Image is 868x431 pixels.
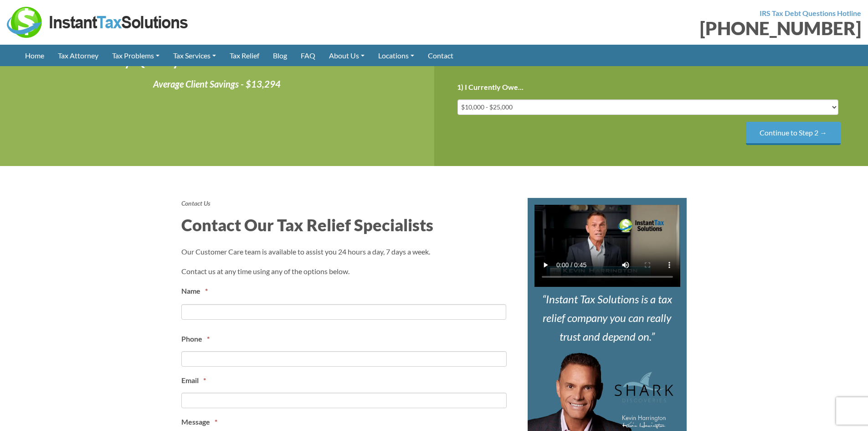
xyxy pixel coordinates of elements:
input: Continue to Step 2 → [746,122,841,145]
a: Blog [266,45,294,66]
a: Contact [421,45,460,66]
a: Tax Problems [105,45,166,66]
i: Average Client Savings - $13,294 [153,78,281,89]
i: Instant Tax Solutions is a tax relief company you can really trust and depend on. [542,292,672,343]
a: Tax Relief [223,45,266,66]
label: Message [181,417,217,427]
label: Phone [181,334,210,344]
a: Tax Services [166,45,223,66]
label: Email [181,376,206,385]
a: About Us [322,45,371,66]
img: Instant Tax Solutions Logo [7,7,189,38]
h2: Contact Our Tax Relief Specialists [181,213,514,236]
div: [PHONE_NUMBER] [441,19,862,37]
strong: Contact Us [181,199,211,207]
p: Our Customer Care team is available to assist you 24 hours a day, 7 days a week. [181,245,514,258]
a: Locations [371,45,421,66]
label: 1) I Currently Owe... [457,83,524,92]
strong: IRS Tax Debt Questions Hotline [760,9,861,17]
a: Instant Tax Solutions Logo [7,17,189,26]
a: Home [18,45,51,66]
p: Contact us at any time using any of the options below. [181,265,514,277]
a: FAQ [294,45,322,66]
label: Name [181,286,208,296]
a: Tax Attorney [51,45,105,66]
